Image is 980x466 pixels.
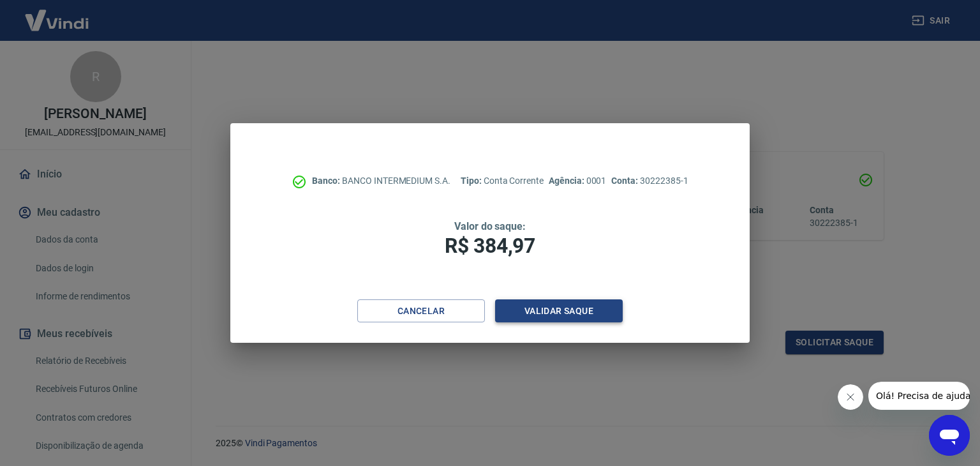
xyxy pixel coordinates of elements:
[838,384,863,410] iframe: Fechar mensagem
[549,176,586,186] span: Agência:
[549,174,606,188] p: 0001
[357,299,485,323] button: Cancelar
[445,234,535,258] span: R$ 384,97
[454,220,526,232] span: Valor do saque:
[461,174,544,188] p: Conta Corrente
[868,382,970,410] iframe: Mensagem da empresa
[461,176,484,186] span: Tipo:
[495,299,623,323] button: Validar saque
[8,9,107,19] span: Olá! Precisa de ajuda?
[611,174,688,188] p: 30222385-1
[611,176,640,186] span: Conta:
[312,176,342,186] span: Banco:
[312,174,450,188] p: BANCO INTERMEDIUM S.A.
[929,415,970,456] iframe: Botão para abrir a janela de mensagens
